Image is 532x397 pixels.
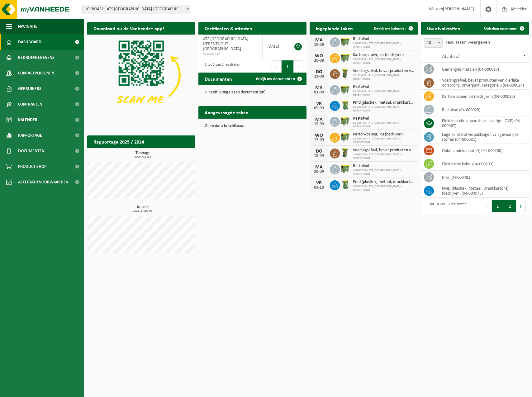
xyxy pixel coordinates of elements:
[353,100,415,105] span: Pmd (plastiek, metaal, drankkartons) (bedrijven)
[353,185,415,192] span: 10-983431 - ATS [GEOGRAPHIC_DATA]-HERENTHOUT
[198,73,238,85] h2: Documenten
[353,37,415,42] span: Restafval
[482,200,492,212] button: Previous
[251,73,306,85] a: Bekijk uw documenten
[353,84,415,89] span: Restafval
[205,90,300,95] p: U heeft 6 ongelezen document(en).
[313,149,325,154] div: DO
[437,184,529,198] td: PMD (Plastiek, Metaal, Drankkartons) (bedrijven) (04-000978)
[313,117,325,122] div: MA
[340,163,350,174] img: WB-1100-HPE-GN-50
[437,144,529,157] td: onbehandeld hout (A) (04-000200)
[484,26,517,31] span: Ophaling aanvragen
[282,60,294,73] button: 1
[353,153,415,160] span: 10-983431 - ATS [GEOGRAPHIC_DATA]-HERENTHOUT
[437,103,529,116] td: restafval (04-000029)
[437,63,529,76] td: gemengde metalen (04-000017)
[340,84,350,95] img: WB-1100-HPE-GN-50
[313,133,325,138] div: WO
[353,58,415,65] span: 10-983431 - ATS [GEOGRAPHIC_DATA]-HERENTHOUT
[313,138,325,142] div: 17-09
[18,159,46,174] span: Product Shop
[90,151,195,158] h3: Tonnage
[198,22,259,34] h2: Certificaten & attesten
[313,101,325,106] div: VR
[353,116,415,121] span: Restafval
[437,130,529,144] td: lege kunststof verpakkingen van gevaarlijke stoffen (04-000081)
[313,59,325,63] div: 20-08
[353,132,415,137] span: Karton/papier, los (bedrijven)
[87,135,150,148] h2: Rapportage 2025 / 2024
[374,26,406,31] span: Bekijk uw kalender
[313,181,325,186] div: VR
[18,81,41,97] span: Gebruikers
[437,171,529,184] td: inox (04-000481)
[149,148,195,160] a: Bekijk rapportage
[272,60,282,73] button: Previous
[205,124,300,128] p: Geen data beschikbaar.
[18,19,37,34] span: Navigatie
[443,7,474,12] strong: [PERSON_NAME]
[203,52,258,57] span: VLA902118
[492,200,504,212] button: 1
[353,164,415,169] span: Restafval
[369,22,417,35] a: Bekijk uw kalender
[353,148,415,153] span: Voedingsafval, bevat producten van dierlijke oorsprong, onverpakt, categorie 3
[340,116,350,126] img: WB-1100-HPE-GN-50
[82,5,191,14] span: 10-983431 - ATS ANTWERP-HERENTHOUT - HERENTHOUT
[442,54,460,59] span: Afvalstof
[313,43,325,47] div: 18-08
[424,38,443,48] span: 10
[353,137,415,144] span: 10-983431 - ATS [GEOGRAPHIC_DATA]-HERENTHOUT
[18,112,37,128] span: Kalender
[202,60,240,73] div: 1 tot 1 van 1 resultaten
[313,85,325,90] div: MA
[18,65,54,81] span: Contactpersonen
[310,22,359,34] h2: Ingeplande taken
[83,5,191,14] span: 10-983431 - ATS ANTWERP-HERENTHOUT - HERENTHOUT
[479,22,528,35] a: Ophaling aanvragen
[313,38,325,43] div: MA
[18,50,55,65] span: Bedrijfsgegevens
[18,97,42,112] span: Contracten
[340,68,350,79] img: WB-0060-HPE-GN-50
[353,53,415,58] span: Karton/papier, los (bedrijven)
[18,143,45,159] span: Documenten
[90,155,195,158] span: 2025: 0,115 t
[313,165,325,170] div: MA
[87,22,170,34] h2: Download nu de Vanheede+ app!
[353,89,415,97] span: 10-983431 - ATS [GEOGRAPHIC_DATA]-HERENTHOUT
[437,76,529,90] td: voedingsafval, bevat producten van dierlijke oorsprong, onverpakt, categorie 3 (04-000024)
[313,69,325,74] div: DO
[353,69,415,73] span: Voedingsafval, bevat producten van dierlijke oorsprong, onverpakt, categorie 3
[18,174,69,190] span: Acceptatievoorwaarden
[87,35,195,116] img: Download de VHEPlus App
[313,186,325,190] div: 03-10
[313,154,325,158] div: 18-09
[353,169,415,176] span: 10-983431 - ATS [GEOGRAPHIC_DATA]-HERENTHOUT
[424,199,466,213] div: 1 tot 10 van 13 resultaten
[90,210,195,213] span: 2025: 1,160 m3
[198,106,255,118] h2: Aangevraagde taken
[203,37,249,51] span: ATS [GEOGRAPHIC_DATA]-HERENTHOUT - [GEOGRAPHIC_DATA]
[516,200,526,212] button: Next
[340,148,350,158] img: WB-0060-HPE-GN-50
[421,22,467,34] h2: Uw afvalstoffen
[353,105,415,113] span: 10-983431 - ATS [GEOGRAPHIC_DATA]-HERENTHOUT
[340,100,350,111] img: WB-0240-HPE-GN-50
[353,73,415,81] span: 10-983431 - ATS [GEOGRAPHIC_DATA]-HERENTHOUT
[424,39,442,47] span: 10
[256,77,295,81] span: Bekijk uw documenten
[504,200,516,212] button: 2
[90,205,195,213] h3: Kubiek
[437,157,529,171] td: elektrische kabel (04-000233)
[313,106,325,111] div: 05-09
[340,52,350,63] img: WB-1100-HPE-GN-50
[340,179,350,190] img: WB-0240-HPE-GN-50
[18,128,42,143] span: Rapportage
[353,180,415,185] span: Pmd (plastiek, metaal, drankkartons) (bedrijven)
[353,42,415,49] span: 10-983431 - ATS [GEOGRAPHIC_DATA]-HERENTHOUT
[313,54,325,59] div: WO
[313,90,325,95] div: 01-09
[313,122,325,126] div: 15-09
